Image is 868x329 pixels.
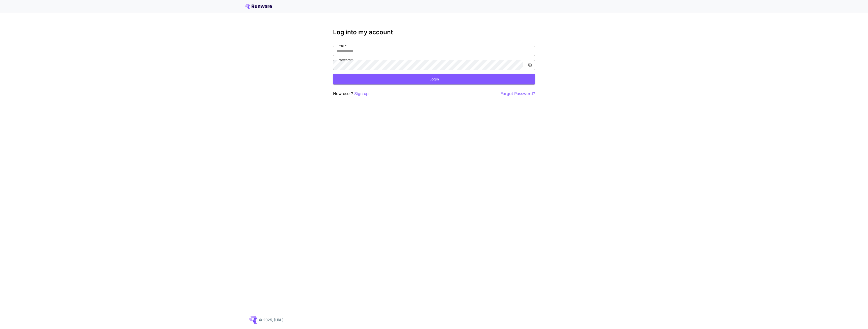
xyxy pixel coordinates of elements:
[337,44,346,48] label: Email
[354,91,369,97] button: Sign up
[333,29,535,36] h3: Log into my account
[259,317,283,322] p: © 2025, [URL]
[501,91,535,97] button: Forgot Password?
[337,58,353,62] label: Password
[525,61,534,70] button: toggle password visibility
[333,91,369,97] p: New user?
[333,74,535,84] button: Login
